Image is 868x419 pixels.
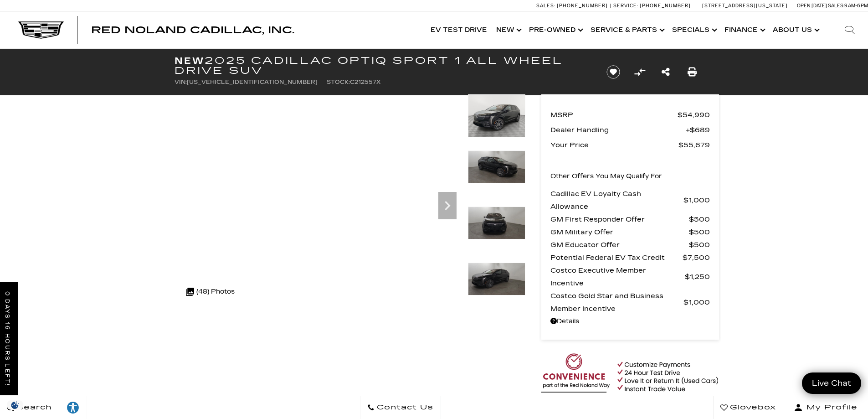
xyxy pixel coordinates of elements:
a: Your Price $55,679 [550,139,710,151]
a: Sales: [PHONE_NUMBER] [536,3,610,8]
a: New [492,12,524,48]
a: Explore your accessibility options [59,396,87,419]
section: Click to Open Cookie Consent Modal [5,400,26,410]
div: Explore your accessibility options [59,401,87,414]
span: Service: [613,3,638,9]
span: MSRP [550,109,678,121]
span: Red Noland Cadillac, Inc. [91,25,294,36]
div: Next [438,192,457,219]
img: Cadillac Dark Logo with Cadillac White Text [18,21,64,39]
span: $1,000 [683,296,710,309]
a: Red Noland Cadillac, Inc. [91,26,294,35]
a: Potential Federal EV Tax Credit $7,500 [550,251,710,264]
span: My Profile [803,401,858,414]
span: GM First Responder Offer [550,213,689,226]
a: Costco Executive Member Incentive $1,250 [550,264,710,290]
span: 9 AM-6 PM [844,3,868,9]
span: Cadillac EV Loyalty Cash Allowance [550,187,683,213]
span: $55,679 [678,139,710,151]
a: Contact Us [360,396,441,419]
span: GM Educator Offer [550,238,689,251]
a: Print this New 2025 Cadillac OPTIQ Sport 1 All Wheel Drive SUV [688,66,697,78]
a: MSRP $54,990 [550,109,710,121]
h1: 2025 Cadillac OPTIQ Sport 1 All Wheel Drive SUV [175,56,591,76]
span: Contact Us [375,401,433,414]
img: New 2025 Black Raven Cadillac Sport 1 image 1 [468,94,525,138]
span: Search [14,401,52,414]
div: Search [832,12,868,48]
a: GM Educator Offer $500 [550,238,710,251]
span: $1,250 [685,270,710,283]
span: [PHONE_NUMBER] [640,3,691,9]
a: EV Test Drive [426,12,492,48]
a: About Us [768,12,822,48]
span: $500 [689,226,710,238]
a: Share this New 2025 Cadillac OPTIQ Sport 1 All Wheel Drive SUV [662,66,670,78]
img: New 2025 Black Raven Cadillac Sport 1 image 3 [468,207,525,239]
div: (48) Photos [181,281,239,303]
span: Glovebox [728,401,776,414]
a: Specials [668,12,720,48]
a: Service: [PHONE_NUMBER] [610,3,693,8]
button: Compare Vehicle [633,65,647,79]
img: New 2025 Black Raven Cadillac Sport 1 image 2 [468,150,525,183]
span: Costco Gold Star and Business Member Incentive [550,290,683,315]
span: Sales: [536,3,555,9]
a: Dealer Handling $689 [550,124,710,136]
span: VIN: [175,79,187,85]
a: Glovebox [713,396,783,419]
span: Dealer Handling [550,124,686,136]
a: Pre-Owned [524,12,586,48]
a: GM Military Offer $500 [550,226,710,238]
img: Opt-Out Icon [5,400,26,410]
a: [STREET_ADDRESS][US_STATE] [702,3,788,9]
a: Costco Gold Star and Business Member Incentive $1,000 [550,290,710,315]
span: GM Military Offer [550,226,689,238]
span: Open [DATE] [797,3,827,9]
a: Cadillac EV Loyalty Cash Allowance $1,000 [550,187,710,213]
span: C212557X [350,79,380,85]
span: $500 [689,213,710,226]
span: Potential Federal EV Tax Credit [550,251,683,264]
button: Save vehicle [603,65,623,79]
p: Other Offers You May Qualify For [550,170,662,183]
iframe: Interactive Walkaround/Photo gallery of the vehicle/product [175,94,461,310]
span: Costco Executive Member Incentive [550,264,685,290]
span: $1,000 [683,194,710,207]
span: [PHONE_NUMBER] [557,3,608,9]
a: Details [550,315,710,328]
a: GM First Responder Offer $500 [550,213,710,226]
strong: New [175,55,205,66]
span: [US_VEHICLE_IDENTIFICATION_NUMBER] [187,79,318,85]
span: Your Price [550,139,678,151]
span: Sales: [828,3,844,9]
span: $500 [689,238,710,251]
span: $689 [686,124,710,136]
a: Finance [720,12,768,48]
span: $7,500 [683,251,710,264]
span: $54,990 [678,109,710,121]
button: Open user profile menu [783,396,868,419]
span: Live Chat [807,378,856,388]
a: Live Chat [802,372,861,394]
a: Service & Parts [586,12,668,48]
img: New 2025 Black Raven Cadillac Sport 1 image 4 [468,263,525,295]
span: Stock: [327,79,350,85]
